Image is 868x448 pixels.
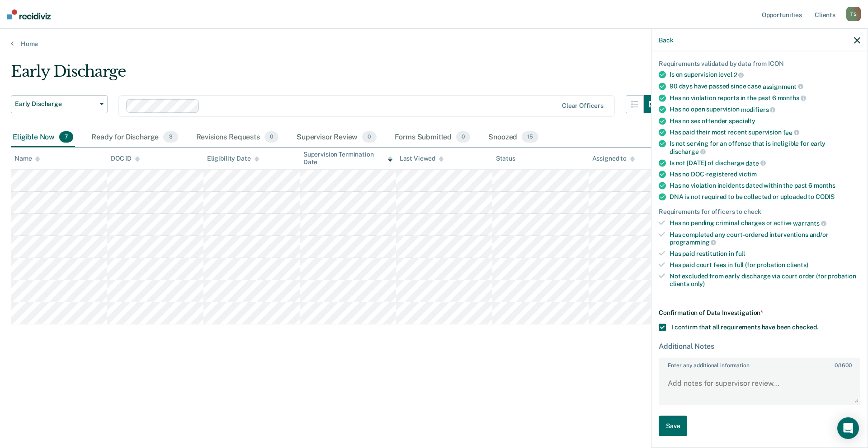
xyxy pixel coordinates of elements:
span: CODIS [816,193,835,200]
div: Has paid court fees in full (for probation [670,261,860,269]
span: modifiers [741,106,776,113]
span: full [736,250,745,257]
span: 2 [734,71,744,79]
div: Has no pending criminal charges or active [670,219,860,227]
div: Forms Submitted [393,128,472,148]
div: Last Viewed [400,155,443,162]
div: DOC ID [111,155,140,162]
span: 7 [59,131,73,143]
button: Back [659,36,673,44]
div: Requirements for officers to check [659,208,860,216]
div: T S [846,7,861,21]
div: 90 days have passed since case [670,83,860,91]
div: Confirmation of Data Investigation [659,309,860,317]
div: Clear officers [562,102,604,110]
div: Has paid restitution in [670,250,860,258]
button: Save [659,416,687,436]
div: Status [496,155,515,162]
div: Supervisor Review [295,128,378,148]
div: Requirements validated by data from ICON [659,60,860,67]
span: 0 [835,362,838,369]
label: Enter any additional information [660,359,859,369]
span: warrants [793,220,826,227]
div: Has no DOC-registered [670,171,860,178]
span: / 1600 [835,362,851,369]
div: Name [14,155,40,162]
div: DNA is not required to be collected or uploaded to [670,193,860,201]
div: Is not serving for an offense that is ineligible for early [670,140,860,155]
div: Eligible Now [11,128,75,148]
div: Open Intercom Messenger [837,417,859,439]
a: Home [11,40,857,48]
span: 0 [456,131,470,143]
span: months [814,182,835,189]
span: 3 [163,131,178,143]
span: months [778,94,806,102]
div: Has paid their most recent supervision [670,128,860,136]
span: Early Discharge [15,100,96,108]
div: Has no violation incidents dated within the past 6 [670,182,860,189]
div: Eligibility Date [207,155,259,162]
div: Has no open supervision [670,106,860,114]
img: Recidiviz [7,9,51,19]
div: Additional Notes [659,342,860,351]
div: Revisions Requests [194,128,280,148]
span: assignment [763,83,803,90]
div: Early Discharge [11,62,662,88]
span: programming [670,239,716,246]
span: clients) [787,261,808,268]
span: fee [783,129,799,136]
span: discharge [670,148,706,155]
span: specialty [729,117,755,124]
span: date [745,159,765,166]
div: Not excluded from early discharge via court order (for probation clients [670,272,860,287]
span: only) [691,280,705,287]
span: 0 [362,131,376,143]
span: victim [739,171,757,178]
div: Has no violation reports in the past 6 [670,94,860,102]
span: 15 [522,131,538,143]
span: 0 [264,131,278,143]
div: Is on supervision level [670,71,860,79]
div: Has no sex offender [670,117,860,125]
div: Has completed any court-ordered interventions and/or [670,231,860,246]
div: Snoozed [486,128,540,148]
div: Supervision Termination Date [303,151,392,166]
div: Assigned to [592,155,635,162]
span: I confirm that all requirements have been checked. [671,323,818,331]
div: Ready for Discharge [90,128,179,148]
div: Is not [DATE] of discharge [670,159,860,167]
